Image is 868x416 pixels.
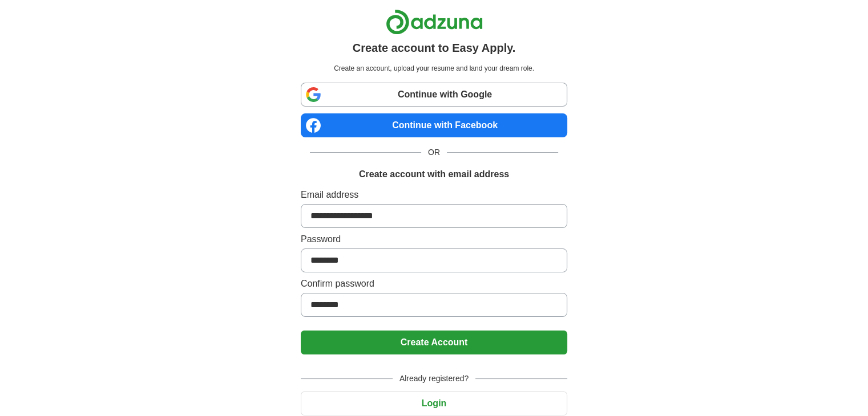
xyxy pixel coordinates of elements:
button: Login [301,391,567,415]
img: Adzuna logo [386,9,483,35]
label: Password [301,233,567,246]
a: Continue with Facebook [301,113,567,137]
label: Confirm password [301,277,567,291]
h1: Create account with email address [359,168,509,181]
a: Continue with Google [301,83,567,107]
span: Already registered? [393,373,475,385]
button: Create Account [301,331,567,354]
a: Login [301,398,567,408]
p: Create an account, upload your resume and land your dream role. [303,63,565,74]
label: Email address [301,188,567,202]
span: OR [421,146,447,158]
h1: Create account to Easy Apply. [353,39,516,56]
